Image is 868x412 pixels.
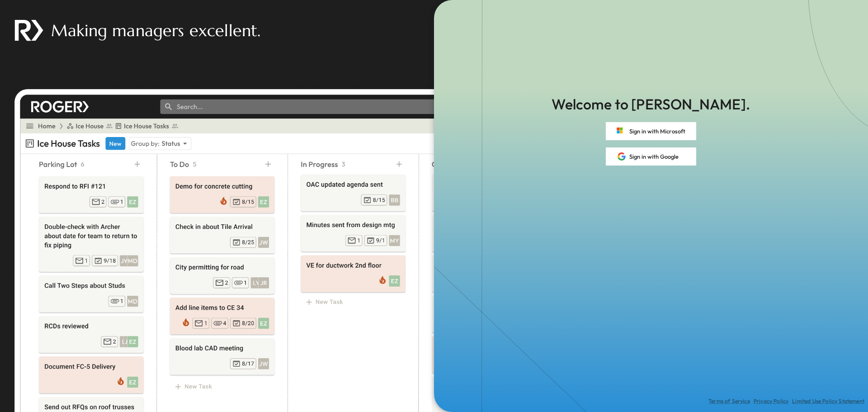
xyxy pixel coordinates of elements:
[606,122,696,140] button: Sign in with Microsoft
[754,398,788,405] a: Privacy Policy
[51,19,260,42] p: Making managers excellent.
[606,147,696,166] button: Sign in with Google
[552,94,750,115] p: Welcome to [PERSON_NAME].
[708,398,750,405] a: Terms of Service
[792,398,864,405] a: Limited Use Policy Statement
